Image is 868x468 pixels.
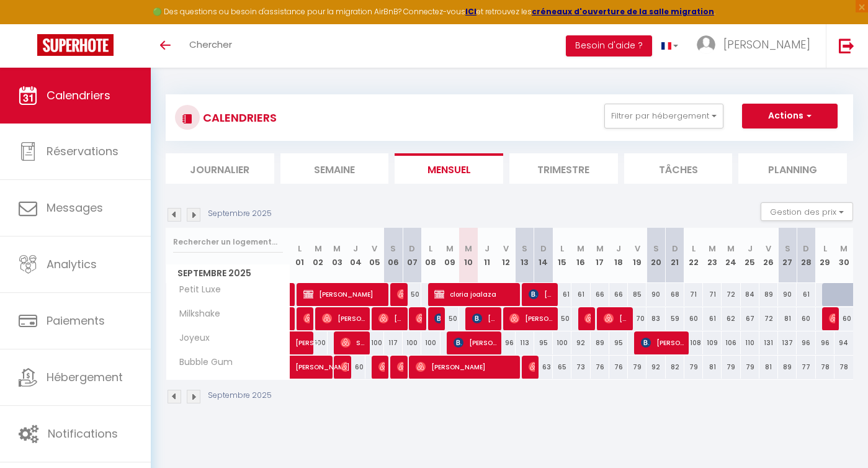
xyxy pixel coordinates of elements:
[298,243,302,254] abbr: L
[641,331,684,354] span: [PERSON_NAME]
[571,331,590,354] div: 92
[434,307,441,330] span: [PERSON_NAME]
[454,331,497,354] span: [PERSON_NAME]
[635,243,640,254] abbr: V
[516,228,534,283] th: 13
[441,228,459,283] th: 09
[516,331,534,354] div: 113
[766,243,771,254] abbr: V
[834,307,853,330] div: 60
[47,200,103,215] span: Messages
[322,307,365,330] span: [PERSON_NAME]
[189,38,232,51] span: Chercher
[553,283,571,306] div: 61
[341,355,347,379] span: [PERSON_NAME]
[797,228,815,283] th: 28
[341,331,365,354] span: Soufiane El Bagdouri
[166,153,274,184] li: Journalier
[741,283,759,306] div: 84
[697,35,715,54] img: ...
[591,331,609,354] div: 89
[446,243,454,254] abbr: M
[759,307,778,330] div: 72
[647,356,665,379] div: 92
[778,356,797,379] div: 89
[778,307,797,330] div: 81
[672,243,678,254] abbr: D
[723,37,810,52] span: [PERSON_NAME]
[571,356,590,379] div: 73
[703,283,722,306] div: 71
[421,228,440,283] th: 08
[829,307,835,330] span: [PERSON_NAME]
[353,243,358,254] abbr: J
[722,307,740,330] div: 62
[684,307,703,330] div: 60
[785,243,790,254] abbr: S
[703,356,722,379] div: 81
[741,356,759,379] div: 79
[553,307,571,330] div: 50
[529,282,553,306] span: [PERSON_NAME]
[553,356,571,379] div: 65
[378,307,403,330] span: [PERSON_NAME]
[684,228,703,283] th: 22
[496,228,515,283] th: 12
[416,307,422,330] span: [PERSON_NAME]
[666,283,684,306] div: 68
[647,307,665,330] div: 83
[47,313,105,328] span: Paiements
[628,356,647,379] div: 79
[403,283,421,306] div: 50
[609,331,628,354] div: 95
[465,243,472,254] abbr: M
[429,243,432,254] abbr: L
[290,331,309,355] a: [PERSON_NAME]
[596,243,604,254] abbr: M
[465,6,477,17] a: ICI
[666,356,684,379] div: 82
[815,412,859,459] iframe: Chat
[208,390,272,402] p: Septembre 2025
[47,256,97,272] span: Analytics
[403,331,421,354] div: 100
[703,228,722,283] th: 23
[478,228,496,283] th: 11
[173,231,283,253] input: Rechercher un logement...
[333,243,341,254] abbr: M
[759,331,778,354] div: 131
[290,356,309,379] a: [PERSON_NAME]
[624,153,733,184] li: Tâches
[503,243,509,254] abbr: V
[180,24,241,68] a: Chercher
[560,243,564,254] abbr: L
[553,331,571,354] div: 100
[616,243,621,254] abbr: J
[703,307,722,330] div: 61
[816,228,834,283] th: 29
[647,283,665,306] div: 90
[759,356,778,379] div: 81
[309,228,328,283] th: 02
[709,243,716,254] abbr: M
[703,331,722,354] div: 109
[840,243,848,254] abbr: M
[577,243,584,254] abbr: M
[722,331,740,354] div: 106
[532,6,714,17] a: créneaux d'ouverture de la salle migration
[666,307,684,330] div: 59
[397,282,403,306] span: [PERSON_NAME]
[295,349,352,372] span: [PERSON_NAME]
[727,243,735,254] abbr: M
[834,331,853,354] div: 94
[628,283,647,306] div: 85
[166,264,290,282] span: Septembre 2025
[566,35,652,56] button: Besoin d'aide ?
[628,228,647,283] th: 19
[421,331,440,354] div: 100
[485,243,490,254] abbr: J
[834,228,853,283] th: 30
[687,24,826,68] a: ... [PERSON_NAME]
[384,331,403,354] div: 117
